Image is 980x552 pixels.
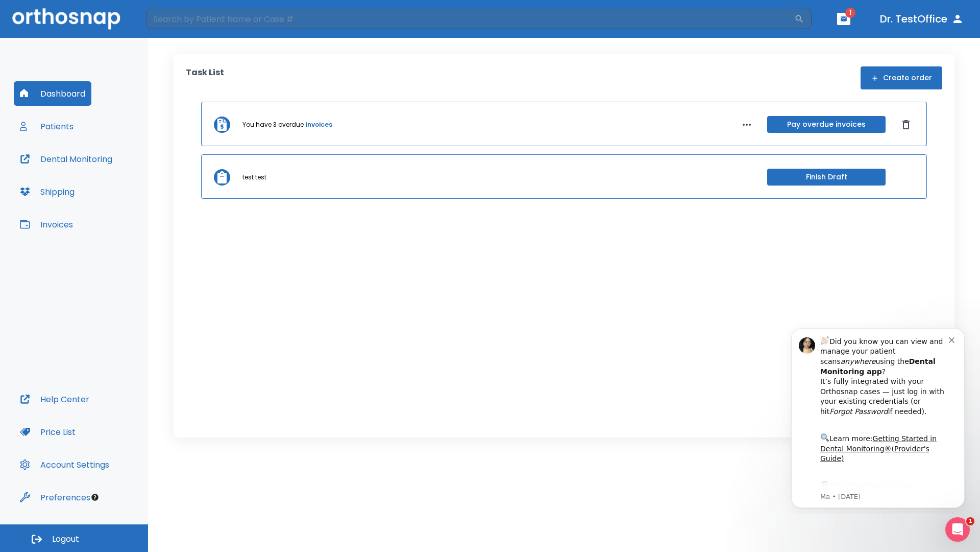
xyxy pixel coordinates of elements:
[14,387,95,411] button: Help Center
[14,114,80,139] button: Patients
[945,517,970,542] iframe: Intercom live chat
[14,420,82,444] button: Price List
[44,160,173,213] div: Download the app: | ​ Let us know if you need help getting started!
[242,173,266,182] p: test test
[90,493,100,502] div: Tooltip anchor
[44,163,135,181] a: App Store
[776,319,980,514] iframe: Intercom notifications message
[876,10,968,28] button: Dr. TestOffice
[306,120,332,129] a: invoices
[966,517,974,525] span: 1
[44,173,173,182] p: Message from Ma, sent 8w ago
[898,117,914,133] button: Dismiss
[14,485,96,510] button: Preferences
[14,81,91,106] button: Dashboard
[173,16,181,24] button: Dismiss notification
[14,212,79,237] button: Invoices
[186,66,224,89] p: Task List
[146,9,794,29] input: Search by Patient Name or Case #
[767,169,886,186] button: Finish Draft
[767,116,886,133] button: Pay overdue invoices
[52,534,79,545] span: Logout
[242,120,304,129] p: You have 3 overdue
[14,452,115,477] button: Account Settings
[12,8,120,29] img: Orthosnap
[861,66,942,89] button: Create order
[14,179,81,204] button: Shipping
[845,8,855,18] span: 1
[14,147,118,171] button: Dental Monitoring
